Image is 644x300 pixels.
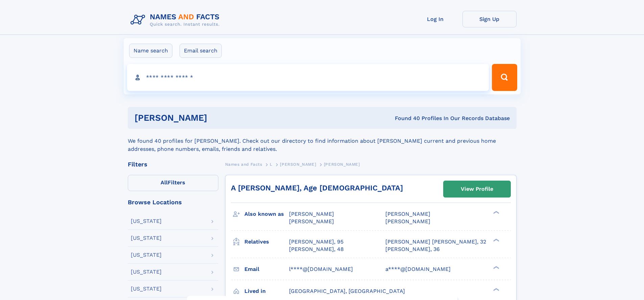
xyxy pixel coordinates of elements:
div: Browse Locations [128,199,218,205]
img: Logo Names and Facts [128,11,225,29]
div: [US_STATE] [131,235,162,241]
a: [PERSON_NAME] [PERSON_NAME], 32 [385,238,486,246]
a: [PERSON_NAME], 48 [289,246,344,253]
a: Names and Facts [225,160,262,168]
span: [GEOGRAPHIC_DATA], [GEOGRAPHIC_DATA] [289,288,405,294]
button: Search Button [492,64,517,91]
a: L [270,160,272,168]
a: View Profile [444,181,510,197]
a: Log In [408,11,462,27]
div: ❯ [492,287,500,292]
a: [PERSON_NAME] [280,160,316,168]
span: [PERSON_NAME] [289,218,334,225]
input: search input [127,64,489,91]
div: View Profile [461,181,493,197]
h3: Email [244,263,289,275]
label: Filters [128,175,218,191]
div: Filters [128,161,218,167]
div: ❯ [492,265,500,270]
div: [US_STATE] [131,269,162,275]
label: Email search [180,44,222,58]
label: Name search [129,44,172,58]
h3: Also known as [244,208,289,220]
div: We found 40 profiles for [PERSON_NAME]. Check out our directory to find information about [PERSON... [128,129,517,153]
div: ❯ [492,210,500,215]
span: [PERSON_NAME] [324,162,360,167]
h1: [PERSON_NAME] [135,114,301,122]
span: [PERSON_NAME] [385,218,430,225]
div: [US_STATE] [131,218,162,224]
div: [US_STATE] [131,286,162,292]
span: [PERSON_NAME] [289,211,334,217]
h3: Lived in [244,285,289,297]
span: [PERSON_NAME] [280,162,316,167]
span: All [161,179,168,186]
a: [PERSON_NAME], 36 [385,246,440,253]
span: L [270,162,272,167]
h3: Relatives [244,236,289,248]
a: Sign Up [462,11,517,27]
div: ❯ [492,238,500,242]
div: [US_STATE] [131,252,162,258]
span: [PERSON_NAME] [385,211,430,217]
div: Found 40 Profiles In Our Records Database [301,115,510,122]
a: [PERSON_NAME], 95 [289,238,343,246]
a: A [PERSON_NAME], Age [DEMOGRAPHIC_DATA] [231,184,403,192]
